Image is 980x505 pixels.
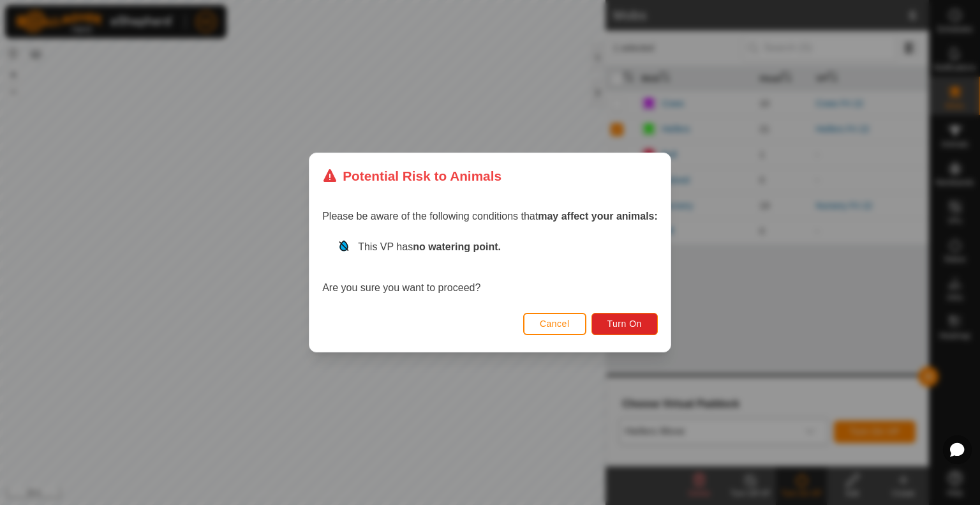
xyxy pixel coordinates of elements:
div: Potential Risk to Animals [322,166,501,186]
span: Please be aware of the following conditions that [322,211,658,222]
span: Turn On [607,319,642,329]
span: This VP has [358,241,501,252]
strong: may affect your animals: [538,211,658,222]
div: Are you sure you want to proceed? [322,239,658,296]
button: Cancel [523,313,586,335]
span: Cancel [540,319,570,329]
strong: no watering point. [413,241,501,252]
button: Turn On [591,313,658,335]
